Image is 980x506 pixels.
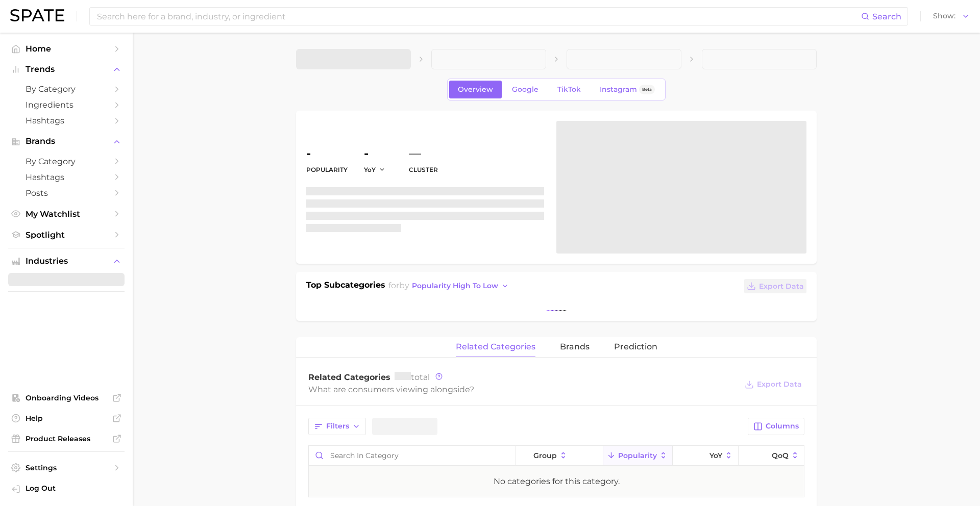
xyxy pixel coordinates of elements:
[8,134,125,149] button: Brands
[560,342,590,351] span: brands
[8,62,125,77] button: Trends
[614,342,657,351] span: Prediction
[26,230,107,240] span: Spotlight
[709,451,722,460] span: YoY
[494,475,620,488] div: No categories for this category.
[26,414,107,423] span: Help
[26,434,107,443] span: Product Releases
[8,169,125,185] a: Hashtags
[757,380,802,389] span: Export Data
[449,81,502,98] a: Overview
[458,85,493,94] span: Overview
[8,460,125,475] a: Settings
[308,383,737,396] div: What are consumers viewing alongside ?
[26,393,107,402] span: Onboarding Videos
[872,12,901,21] span: Search
[772,451,789,460] span: QoQ
[512,85,538,94] span: Google
[364,165,386,174] button: YoY
[8,254,125,269] button: Industries
[557,85,581,94] span: TikTok
[503,81,547,98] a: Google
[326,422,349,431] span: Filters
[409,147,421,160] span: —
[96,8,861,25] input: Search here for a brand, industry, or ingredient
[306,147,348,160] dd: -
[364,165,376,174] span: YoY
[26,84,107,94] span: by Category
[591,81,664,98] a: InstagramBeta
[26,188,107,198] span: Posts
[744,279,806,293] button: Export Data
[26,137,107,146] span: Brands
[8,97,125,113] a: Ingredients
[8,81,125,97] a: by Category
[26,157,107,166] span: by Category
[308,372,390,382] span: Related Categories
[742,377,804,392] button: Export Data
[8,227,125,243] a: Spotlight
[618,451,657,460] span: Popularity
[8,431,125,446] a: Product Releases
[549,81,590,98] a: TikTok
[8,154,125,169] a: by Category
[412,282,498,290] span: popularity high to low
[8,411,125,426] a: Help
[306,164,348,176] dt: Popularity
[26,463,107,472] span: Settings
[364,147,393,160] dd: -
[10,9,64,21] img: SPATE
[748,418,804,435] button: Columns
[516,446,603,466] button: group
[26,65,107,74] span: Trends
[8,41,125,57] a: Home
[8,480,125,498] a: Log out. Currently logged in with e-mail mathilde@spate.nyc.
[933,13,955,19] span: Show
[603,446,673,466] button: Popularity
[673,446,739,466] button: YoY
[533,451,557,460] span: group
[930,10,972,23] button: Show
[26,209,107,219] span: My Watchlist
[766,422,799,431] span: Columns
[8,113,125,129] a: Hashtags
[409,164,438,176] dt: cluster
[759,282,804,291] span: Export Data
[600,85,637,94] span: Instagram
[26,116,107,125] span: Hashtags
[306,279,385,294] h1: Top Subcategories
[308,418,366,435] button: Filters
[26,172,107,182] span: Hashtags
[26,257,107,266] span: Industries
[388,281,512,290] span: for by
[739,446,804,466] button: QoQ
[309,446,516,465] input: Search in category
[8,206,125,222] a: My Watchlist
[8,390,125,406] a: Onboarding Videos
[26,484,116,493] span: Log Out
[26,100,107,110] span: Ingredients
[456,342,535,351] span: related categories
[409,279,512,293] button: popularity high to low
[26,44,107,54] span: Home
[642,85,652,94] span: Beta
[395,372,430,382] span: total
[8,185,125,201] a: Posts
